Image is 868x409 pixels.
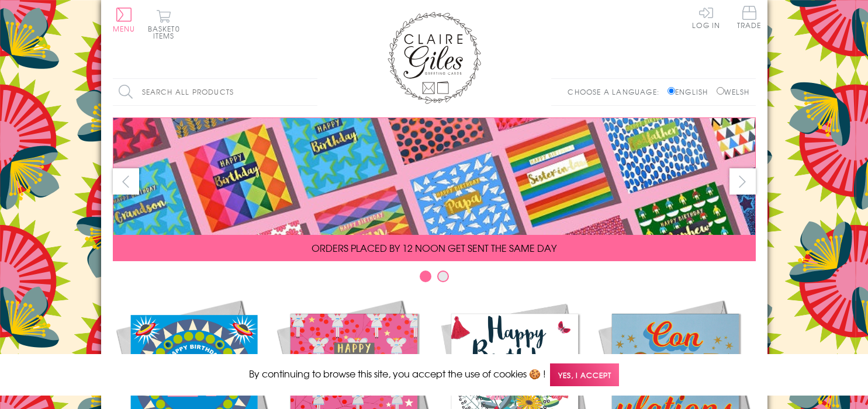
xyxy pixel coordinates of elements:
button: Carousel Page 1 (Current Slide) [420,271,431,282]
button: Carousel Page 2 [437,271,449,282]
span: 0 items [153,23,180,41]
div: Carousel Pagination [113,270,756,288]
button: next [729,168,756,195]
span: Yes, I accept [550,363,619,386]
button: prev [113,168,139,195]
input: Search all products [113,79,317,105]
span: Trade [737,6,762,29]
label: English [668,86,714,97]
a: Trade [737,6,762,31]
span: ORDERS PLACED BY 12 NOON GET SENT THE SAME DAY [312,241,556,255]
label: Welsh [717,86,750,97]
img: Claire Giles Greetings Cards [388,12,481,104]
button: Basket0 items [148,9,180,39]
span: Menu [113,23,136,34]
p: Choose a language: [568,86,665,97]
input: Search [306,79,317,105]
button: Menu [113,8,136,32]
input: English [668,87,675,95]
a: Log In [692,6,720,29]
input: Welsh [717,87,724,95]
